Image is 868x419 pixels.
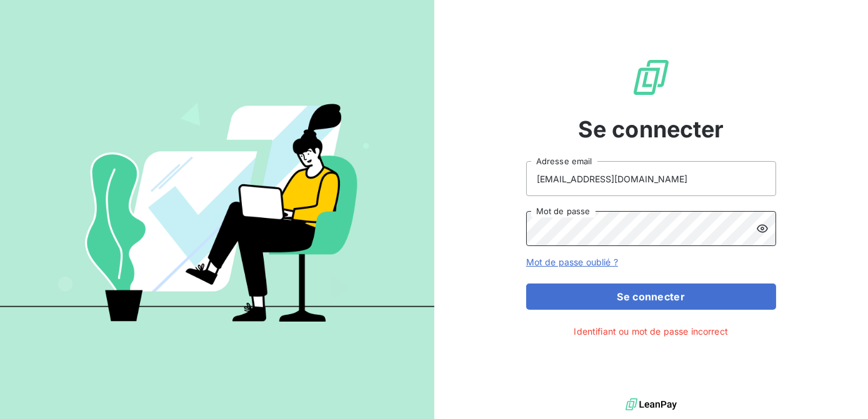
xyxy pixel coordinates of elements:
img: Logo LeanPay [631,57,671,97]
img: logo [626,395,677,414]
a: Mot de passe oublié ? [526,257,618,267]
span: Identifiant ou mot de passe incorrect [574,325,728,338]
input: placeholder [526,161,776,196]
button: Se connecter [526,283,776,310]
span: Se connecter [578,112,724,146]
